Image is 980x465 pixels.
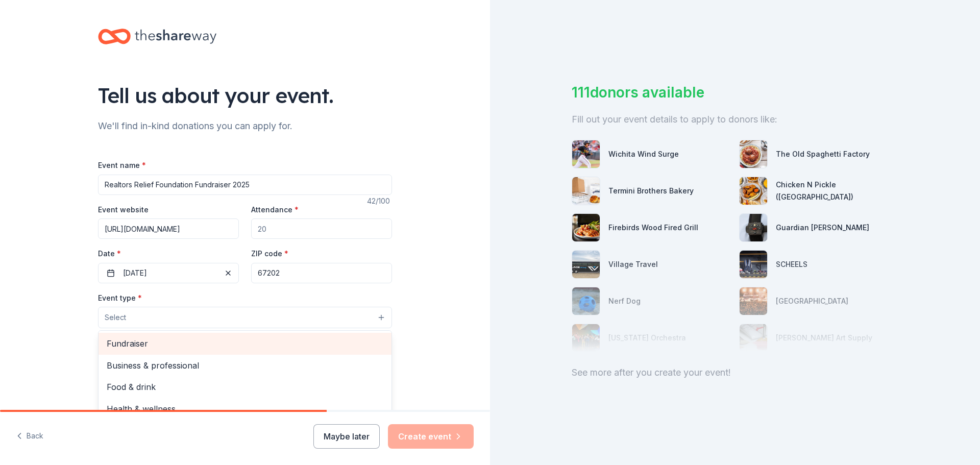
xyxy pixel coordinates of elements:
span: Health & wellness [107,402,383,415]
span: Fundraiser [107,337,383,350]
span: Business & professional [107,359,383,372]
span: Select [105,311,126,324]
button: Select [98,307,392,328]
div: Select [98,330,392,453]
span: Food & drink [107,380,383,394]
